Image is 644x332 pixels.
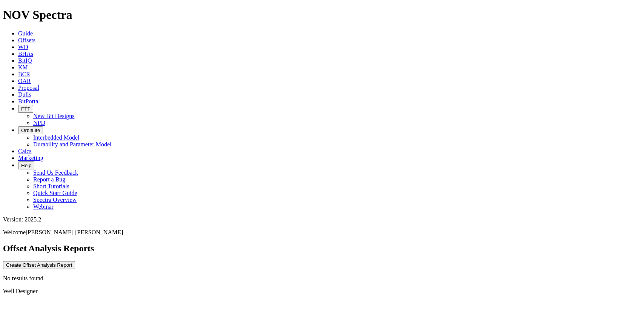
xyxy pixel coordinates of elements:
a: Durability and Parameter Model [33,141,112,148]
div: Well Designer [3,288,641,295]
button: Help [18,161,34,169]
span: FTT [21,106,30,112]
a: New Bit Designs [33,113,74,119]
p: Welcome [3,229,641,236]
a: Calcs [18,148,32,154]
a: Interbedded Model [33,134,79,141]
span: [PERSON_NAME] [PERSON_NAME] [26,229,123,235]
a: BCR [18,71,30,77]
div: Version: 2025.2 [3,216,641,223]
a: BitIQ [18,57,32,64]
h1: NOV Spectra [3,8,641,22]
a: BHAs [18,51,33,57]
a: Report a Bug [33,176,65,183]
a: Quick Start Guide [33,190,77,196]
a: Offsets [18,37,35,43]
a: KM [18,64,28,71]
a: Proposal [18,85,39,91]
a: Spectra Overview [33,197,77,203]
a: Send Us Feedback [33,169,78,176]
a: Short Tutorials [33,183,69,189]
a: WD [18,44,28,50]
button: Create Offset Analysis Report [3,261,75,269]
a: Webinar [33,203,54,210]
button: FTT [18,105,33,113]
span: Help [21,163,31,168]
span: OrbitLite [21,128,40,133]
a: Guide [18,30,33,37]
a: OAR [18,78,31,84]
a: BitPortal [18,98,40,105]
h2: Offset Analysis Reports [3,243,641,254]
button: OrbitLite [18,126,43,134]
a: Marketing [18,155,43,161]
a: Dulls [18,91,31,98]
a: NPD [33,120,45,126]
p: No results found. [3,275,641,282]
